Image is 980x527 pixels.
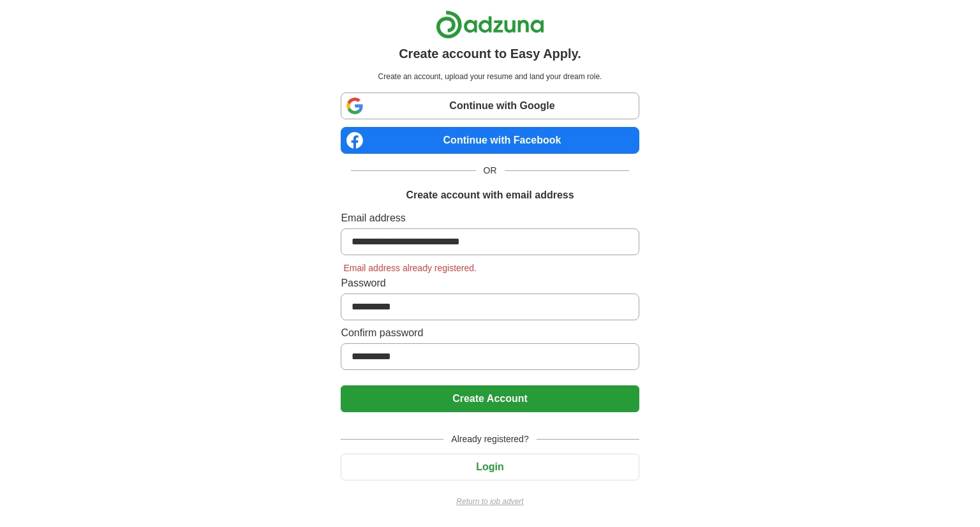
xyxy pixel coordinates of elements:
label: Confirm password [341,325,639,341]
p: Create an account, upload your resume and land your dream role. [343,71,636,82]
label: Password [341,276,639,291]
button: Create Account [341,385,639,412]
span: OR [476,164,505,177]
img: Adzuna logo [436,10,544,39]
button: Login [341,454,639,480]
a: Continue with Google [341,93,639,119]
a: Login [341,461,639,472]
span: Email address already registered. [341,263,479,273]
a: Continue with Facebook [341,127,639,154]
h1: Create account with email address [406,188,574,203]
h1: Create account to Easy Apply. [399,44,581,63]
label: Email address [341,211,639,226]
a: Return to job advert [341,496,639,507]
span: Already registered? [443,433,536,446]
